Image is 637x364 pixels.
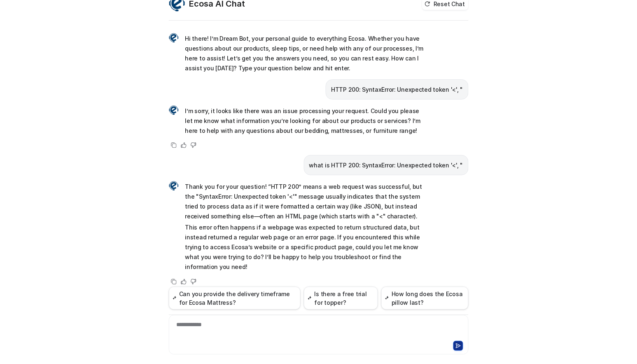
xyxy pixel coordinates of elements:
img: Widget [169,105,179,115]
p: This error often happens if a webpage was expected to return structured data, but instead returne... [185,223,426,272]
p: HTTP 200: SyntaxError: Unexpected token '<', " [331,85,463,95]
p: Hi there! I’m Dream Bot, your personal guide to everything Ecosa. Whether you have questions abou... [185,34,426,73]
p: Thank you for your question! “HTTP 200” means a web request was successful, but the "SyntaxError:... [185,182,426,221]
button: Can you provide the delivery timeframe for Ecosa Mattress? [169,286,301,309]
p: what is HTTP 200: SyntaxError: Unexpected token '<', " [309,160,463,170]
button: How long does the Ecosa pillow last? [381,286,469,309]
img: Widget [169,33,179,43]
button: Is there a free trial for topper? [304,286,378,309]
p: I’m sorry, it looks like there was an issue processing your request. Could you please let me know... [185,106,426,136]
img: Widget [169,181,179,191]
